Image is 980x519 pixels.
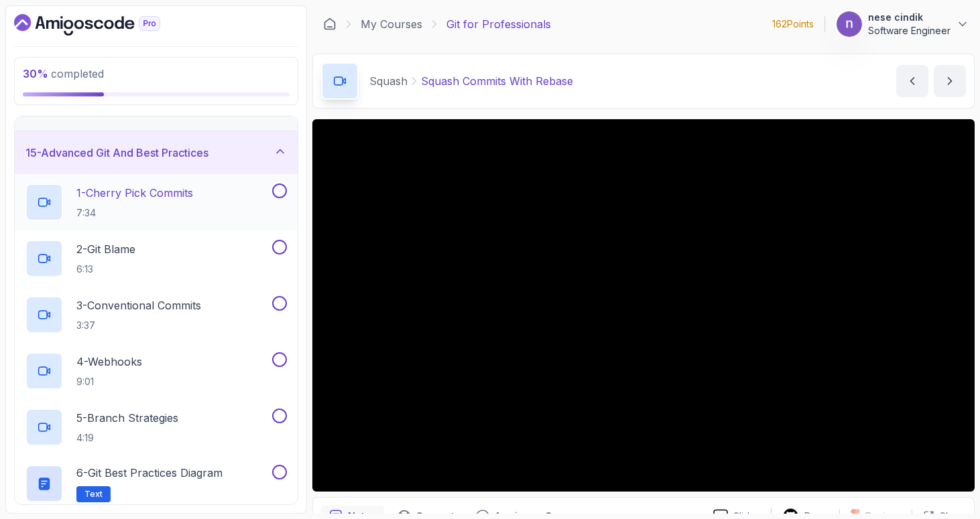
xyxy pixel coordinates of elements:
[369,73,408,89] p: Squash
[76,375,142,388] p: 9:01
[25,240,287,277] button: 2-Git Blame6:13
[25,409,287,446] button: 5-Branch Strategies4:19
[836,11,969,38] button: user profile imagenese cindikSoftware Engineer
[76,465,223,481] p: 6 - Git Best Practices Diagram
[868,24,951,38] p: Software Engineer
[76,185,193,201] p: 1 - Cherry Pick Commits
[76,263,135,276] p: 6:13
[323,17,336,31] a: Dashboard
[76,297,201,313] p: 3 - Conventional Commits
[772,17,814,31] p: 162 Points
[868,11,951,24] p: nese cindik
[76,319,201,332] p: 3:37
[76,410,178,426] p: 5 - Branch Strategies
[837,11,862,37] img: user profile image
[76,354,142,370] p: 4 - Webhooks
[23,67,48,80] span: 30 %
[84,489,103,500] span: Text
[76,206,193,220] p: 7:34
[934,65,966,97] button: next content
[446,16,551,32] p: Git for Professionals
[896,65,928,97] button: previous content
[76,241,135,257] p: 2 - Git Blame
[25,352,287,390] button: 4-Webhooks9:01
[421,73,573,89] p: Squash Commits With Rebase
[25,145,208,161] h3: 15 - Advanced Git And Best Practices
[15,131,298,174] button: 15-Advanced Git And Best Practices
[76,431,178,445] p: 4:19
[25,296,287,333] button: 3-Conventional Commits3:37
[312,119,975,492] iframe: 2 - Squash commits with rebase -i
[14,14,191,35] a: Dashboard
[361,16,422,32] a: My Courses
[25,183,287,221] button: 1-Cherry Pick Commits7:34
[25,465,287,502] button: 6-Git Best Practices DiagramText
[23,67,104,80] span: completed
